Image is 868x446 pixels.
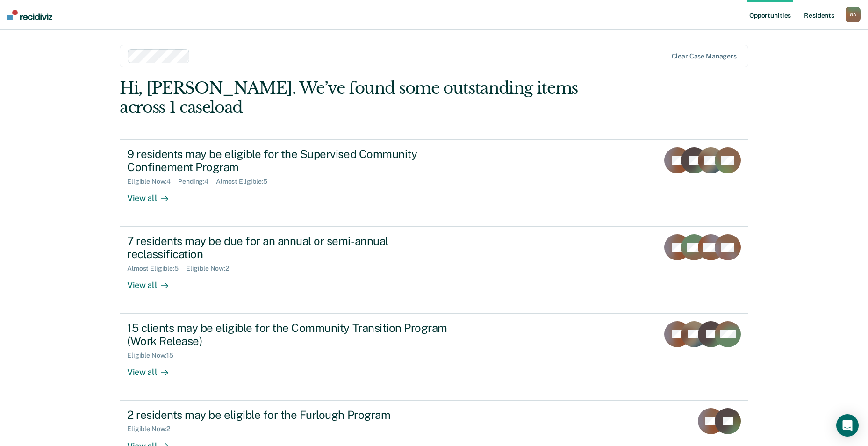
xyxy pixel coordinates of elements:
[127,147,455,174] div: 9 residents may be eligible for the Supervised Community Confinement Program
[127,273,179,291] div: View all
[178,178,216,186] div: Pending : 4
[127,265,186,273] div: Almost Eligible : 5
[127,186,179,204] div: View all
[120,227,748,314] a: 7 residents may be due for an annual or semi-annual reclassificationAlmost Eligible:5Eligible Now...
[836,414,859,437] div: Open Intercom Messenger
[127,425,178,433] div: Eligible Now : 2
[120,314,748,401] a: 15 clients may be eligible for the Community Transition Program (Work Release)Eligible Now:15View...
[216,178,275,186] div: Almost Eligible : 5
[127,234,455,261] div: 7 residents may be due for an annual or semi-annual reclassification
[127,360,179,378] div: View all
[846,7,861,22] button: GA
[127,408,455,422] div: 2 residents may be eligible for the Furlough Program
[846,7,861,22] div: G A
[120,79,623,117] div: Hi, [PERSON_NAME]. We’ve found some outstanding items across 1 caseload
[127,178,178,186] div: Eligible Now : 4
[127,321,455,348] div: 15 clients may be eligible for the Community Transition Program (Work Release)
[120,139,748,227] a: 9 residents may be eligible for the Supervised Community Confinement ProgramEligible Now:4Pending...
[672,52,737,60] div: Clear case managers
[7,10,52,20] img: Recidiviz
[127,352,181,360] div: Eligible Now : 15
[186,265,237,273] div: Eligible Now : 2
